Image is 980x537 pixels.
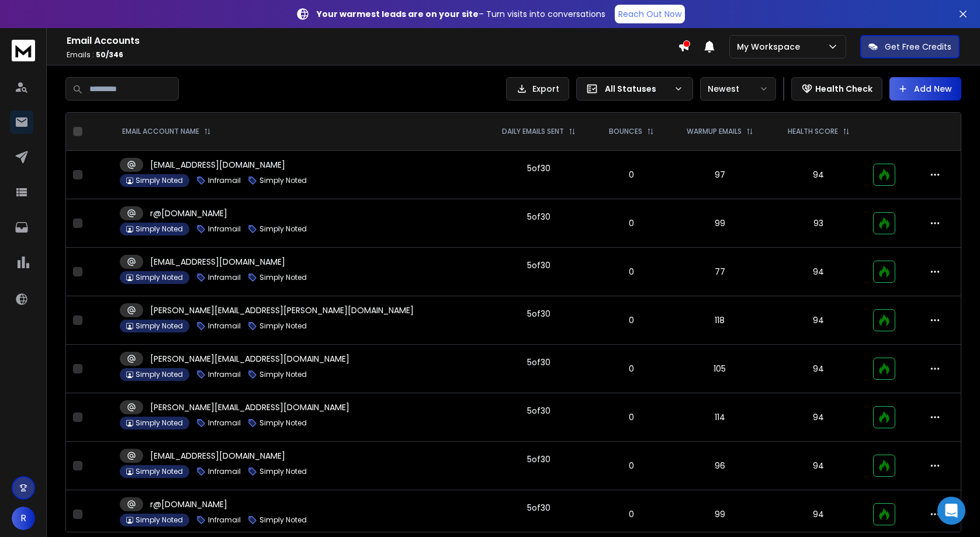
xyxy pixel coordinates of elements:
[136,515,183,525] p: Simply Noted
[527,162,550,174] div: 5 of 30
[150,304,414,316] p: [PERSON_NAME][EMAIL_ADDRESS][PERSON_NAME][DOMAIN_NAME]
[669,199,770,248] td: 99
[259,273,307,282] p: Simply Noted
[150,159,285,171] p: [EMAIL_ADDRESS][DOMAIN_NAME]
[601,169,662,181] p: 0
[259,321,307,331] p: Simply Noted
[669,393,770,442] td: 114
[12,507,35,530] button: R
[259,418,307,428] p: Simply Noted
[771,345,867,393] td: 94
[618,8,681,20] p: Reach Out Now
[12,40,35,61] img: logo
[615,5,685,23] a: Reach Out Now
[527,211,550,223] div: 5 of 30
[136,370,183,379] p: Simply Noted
[136,321,183,331] p: Simply Noted
[601,363,662,375] p: 0
[771,393,867,442] td: 94
[527,453,550,465] div: 5 of 30
[889,77,961,101] button: Add New
[150,450,285,462] p: [EMAIL_ADDRESS][DOMAIN_NAME]
[208,224,241,234] p: Inframail
[150,353,349,365] p: [PERSON_NAME][EMAIL_ADDRESS][DOMAIN_NAME]
[208,176,241,185] p: Inframail
[771,151,867,199] td: 94
[150,498,227,510] p: r@[DOMAIN_NAME]
[67,50,678,60] p: Emails :
[601,266,662,278] p: 0
[815,83,872,95] p: Health Check
[609,127,642,136] p: BOUNCES
[122,127,211,136] div: EMAIL ACCOUNT NAME
[771,296,867,345] td: 94
[527,405,550,417] div: 5 of 30
[136,224,183,234] p: Simply Noted
[737,41,805,53] p: My Workspace
[150,401,349,413] p: [PERSON_NAME][EMAIL_ADDRESS][DOMAIN_NAME]
[208,370,241,379] p: Inframail
[136,467,183,476] p: Simply Noted
[208,467,241,476] p: Inframail
[208,273,241,282] p: Inframail
[788,127,838,136] p: HEALTH SCORE
[669,345,770,393] td: 105
[601,314,662,326] p: 0
[605,83,669,95] p: All Statuses
[601,508,662,520] p: 0
[259,370,307,379] p: Simply Noted
[527,502,550,514] div: 5 of 30
[601,460,662,472] p: 0
[669,151,770,199] td: 97
[317,8,479,20] strong: Your warmest leads are on your site
[259,176,307,185] p: Simply Noted
[506,77,569,101] button: Export
[208,515,241,525] p: Inframail
[601,217,662,229] p: 0
[502,127,564,136] p: DAILY EMAILS SENT
[259,515,307,525] p: Simply Noted
[700,77,776,101] button: Newest
[527,308,550,320] div: 5 of 30
[136,418,183,428] p: Simply Noted
[527,259,550,271] div: 5 of 30
[771,248,867,296] td: 94
[669,296,770,345] td: 118
[937,497,965,525] div: Open Intercom Messenger
[150,256,285,268] p: [EMAIL_ADDRESS][DOMAIN_NAME]
[860,35,960,58] button: Get Free Credits
[259,467,307,476] p: Simply Noted
[527,356,550,368] div: 5 of 30
[669,442,770,490] td: 96
[259,224,307,234] p: Simply Noted
[885,41,951,53] p: Get Free Credits
[208,321,241,331] p: Inframail
[601,411,662,423] p: 0
[687,127,742,136] p: WARMUP EMAILS
[96,50,123,60] span: 50 / 346
[136,273,183,282] p: Simply Noted
[771,199,867,248] td: 93
[136,176,183,185] p: Simply Noted
[150,207,227,219] p: r@[DOMAIN_NAME]
[791,77,882,101] button: Health Check
[208,418,241,428] p: Inframail
[317,8,605,20] p: – Turn visits into conversations
[771,442,867,490] td: 94
[669,248,770,296] td: 77
[67,34,678,48] h1: Email Accounts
